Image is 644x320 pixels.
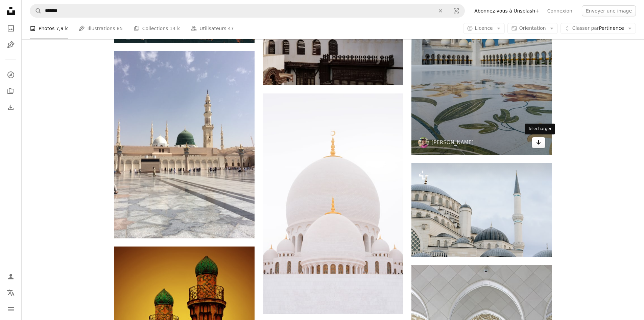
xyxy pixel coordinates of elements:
a: Bâtiment Dôme blanc et or [411,46,552,52]
img: Un grand bâtiment blanc avec un dôme bleu [411,163,552,257]
button: Effacer [433,4,448,17]
a: Photos [4,22,18,35]
div: Télécharger [525,124,555,134]
button: Classer parPertinence [560,23,636,34]
img: Accéder au profil de Nick Fewings [418,137,429,148]
form: Rechercher des visuels sur tout le site [30,4,465,18]
a: [PERSON_NAME] [432,139,474,146]
button: Langue [4,286,18,300]
span: 14 k [170,25,180,32]
a: Collections 14 k [134,18,180,39]
button: Recherche de visuels [448,4,464,17]
a: Abonnez-vous à Unsplash+ [470,5,543,16]
span: Licence [475,25,493,31]
span: Orientation [519,25,546,31]
button: Rechercher sur Unsplash [30,4,42,17]
span: 85 [117,25,123,32]
span: Pertinence [572,25,624,32]
button: Licence [463,23,505,34]
span: Classer par [572,25,599,31]
button: Envoyer une image [582,5,636,16]
a: Explorer [4,68,18,82]
a: Télécharger [532,137,545,148]
a: Illustrations 85 [79,18,123,39]
span: 47 [228,25,234,32]
a: Connexion / S’inscrire [4,270,18,283]
a: Accueil — Unsplash [4,4,18,19]
a: Historique de téléchargement [4,101,18,114]
a: Illustrations [4,38,18,51]
a: Personnes marchant à l’extérieur d’un bâtiment de mosquée en forme de dôme [114,141,255,147]
img: Mosquée blanche pendant la journée [263,93,403,314]
img: Personnes marchant à l’extérieur d’un bâtiment de mosquée en forme de dôme [114,51,255,238]
a: Utilisateurs 47 [191,18,234,39]
button: Menu [4,302,18,316]
a: Connexion [543,5,576,16]
a: Un grand bâtiment blanc avec un dôme bleu [411,207,552,213]
a: Collections [4,84,18,98]
a: Mosquée blanche pendant la journée [263,200,403,207]
button: Orientation [507,23,558,34]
